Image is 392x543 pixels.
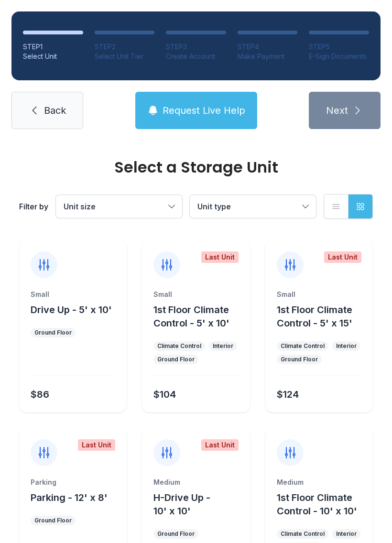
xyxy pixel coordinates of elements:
[153,304,229,329] span: 1st Floor Climate Control - 5' x 10'
[153,290,238,299] div: Small
[19,160,373,175] div: Select a Storage Unit
[277,290,361,299] div: Small
[277,303,369,330] button: 1st Floor Climate Control - 5' x 15'
[163,104,245,117] span: Request Live Help
[157,356,195,363] div: Ground Floor
[336,530,357,538] div: Interior
[277,491,369,518] button: 1st Floor Climate Control - 10' x 10'
[309,52,369,61] div: E-Sign Documents
[281,342,325,350] div: Climate Control
[324,251,361,263] div: Last Unit
[34,517,72,524] div: Ground Floor
[153,492,210,517] span: H-Drive Up - 10' x 10'
[201,251,239,263] div: Last Unit
[78,439,115,451] div: Last Unit
[157,530,195,538] div: Ground Floor
[166,42,226,52] div: STEP 3
[31,478,115,487] div: Parking
[31,491,108,504] button: Parking - 12' x 8'
[23,42,83,52] div: STEP 1
[31,492,108,503] span: Parking - 12' x 8'
[166,52,226,61] div: Create Account
[201,439,239,451] div: Last Unit
[153,303,246,330] button: 1st Floor Climate Control - 5' x 10'
[153,388,176,401] div: $104
[31,304,112,315] span: Drive Up - 5' x 10'
[44,104,66,117] span: Back
[34,329,72,337] div: Ground Floor
[31,388,49,401] div: $86
[277,478,361,487] div: Medium
[238,42,298,52] div: STEP 4
[153,478,238,487] div: Medium
[95,52,155,61] div: Select Unit Tier
[277,388,299,401] div: $124
[238,52,298,61] div: Make Payment
[281,356,318,363] div: Ground Floor
[31,303,112,316] button: Drive Up - 5' x 10'
[281,530,325,538] div: Climate Control
[157,342,201,350] div: Climate Control
[23,52,83,61] div: Select Unit
[213,342,233,350] div: Interior
[326,104,348,117] span: Next
[153,491,246,518] button: H-Drive Up - 10' x 10'
[19,201,48,212] div: Filter by
[277,304,352,329] span: 1st Floor Climate Control - 5' x 15'
[64,202,96,211] span: Unit size
[56,195,182,218] button: Unit size
[190,195,316,218] button: Unit type
[197,202,231,211] span: Unit type
[95,42,155,52] div: STEP 2
[309,42,369,52] div: STEP 5
[31,290,115,299] div: Small
[336,342,357,350] div: Interior
[277,492,357,517] span: 1st Floor Climate Control - 10' x 10'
